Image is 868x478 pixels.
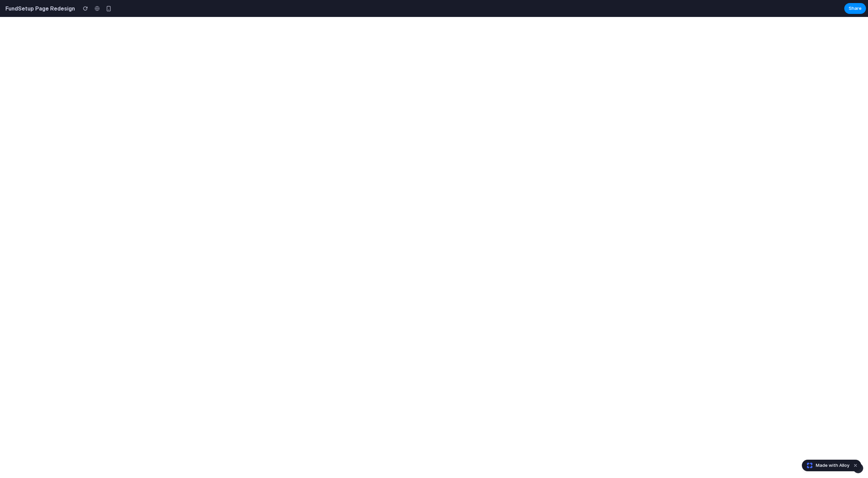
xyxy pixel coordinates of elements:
[816,462,849,469] span: Made with Alloy
[3,4,75,13] h2: FundSetup Page Redesign
[844,3,866,14] button: Share
[849,5,862,12] span: Share
[851,461,860,470] button: Dismiss watermark
[802,462,850,469] a: Made with Alloy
